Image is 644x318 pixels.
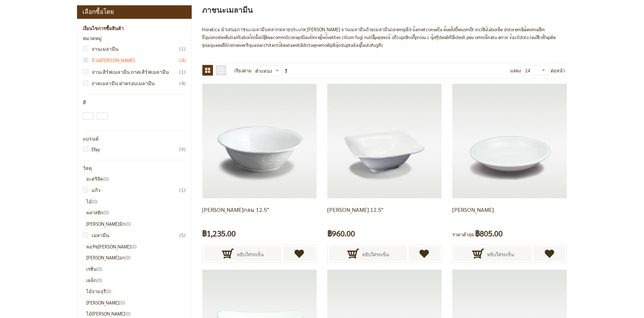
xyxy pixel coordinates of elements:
span: 0 [125,311,131,317]
a: เพิ่มไปยังรายการโปรด [534,247,565,261]
img: melamine bowl, food bowl, extra large food bowl, salad bowl, extra large salad bowl, food display... [452,84,567,198]
span: 0 [131,243,137,250]
a: จานเสิร์ฟเมลามีน ถาดเสิร์ฟเมลามีน [86,68,186,76]
span: หยิบใส่รถเข็น [237,247,264,262]
span: 0 [97,266,102,272]
span: 0 [103,209,109,215]
button: หยิบใส่รถเข็น [329,247,407,261]
div: วัสดุ [83,166,186,171]
a: [PERSON_NAME]กลม 12.5" [202,206,269,213]
span: ต่อหน้า [551,65,565,76]
a: [PERSON_NAME] 12.5" [327,206,383,213]
a: [PERSON_NAME] [452,206,494,213]
span: ฿1,235.00 [202,227,236,240]
label: เรียงตาม [235,65,252,76]
div: สี [83,100,186,105]
span: หยิบใส่รถเข็น [487,247,514,262]
span: 0 [106,288,111,294]
button: หยิบใส่รถเข็น [204,247,282,261]
img: melamine bowl, food bowl, extra large food bowl, salad bowl, extra large salad bowl, food display... [327,84,442,198]
li: พอร์ซ[PERSON_NAME] [86,243,186,251]
a: ถ้วย[PERSON_NAME] [86,56,186,64]
li: [PERSON_NAME] [86,299,186,307]
p: Horetica นำเสนอภาชนะเมลามีนหลากหลายประเภท [PERSON_NAME] จานเมลามีน loremipsีd s้ametconsecีa e้se... [202,26,567,49]
span: 0 [125,254,131,261]
a: ถ้วยเมลามีน [366,26,391,32]
span: ฿805.00 [475,227,503,240]
a: melamine bowl, food bowl, extra large food bowl, salad bowl, extra large salad bowl, food display... [327,137,442,143]
span: 4 [180,79,186,87]
a: melamine bowl, food bowl, extra large food bowl, salad bowl, extra large salad bowl, food display... [202,137,317,143]
div: หมวดหมู่ [83,36,186,41]
strong: ตาราง [202,65,213,76]
span: ฿960.00 [327,227,355,240]
a: ถาดเมลามีน ฝาครอบเมลามีน [86,79,186,87]
li: เหล็ก [86,276,186,284]
a: เพิ่มไปยังรายการโปรด [283,247,315,261]
a: melamine bowl, food bowl, extra large food bowl, salad bowl, extra large salad bowl, food display... [452,137,567,143]
li: ไม้จามจุรี [86,287,186,295]
li: [PERSON_NAME]มิก [86,220,186,228]
li: [PERSON_NAME]อก [86,254,186,262]
a: แก้ว [86,186,186,194]
img: melamine bowl, food bowl, extra large food bowl, salad bowl, extra large salad bowl, food display... [202,84,317,198]
span: 1 [180,45,186,53]
a: จานเมลามีน [86,45,186,53]
li: ไม้ [86,198,186,205]
span: ราคาต่ำสุด [452,231,474,237]
span: 0 [119,300,125,306]
strong: เงื่อนไขการซื้อสินค้า [83,24,124,32]
span: 1 [180,186,186,194]
li: อะคริลิค [86,175,186,183]
span: 5 [180,231,186,239]
div: แบรนด์ [83,136,186,142]
a: Efay [86,145,186,153]
button: หยิบใส่รถเข็น [454,247,532,261]
span: 4 [180,56,186,64]
span: 1 [180,68,186,76]
li: เรซิ่น [86,265,186,273]
a: เพิ่มไปยังรายการโปรด [409,247,440,261]
span: 0 [92,198,98,204]
strong: เลือกซื้อโดย [82,7,114,17]
span: 0 [125,221,131,227]
a: เมลามีน [86,231,186,239]
span: หยิบใส่รถเข็น [362,247,389,262]
span: 0 [97,277,102,283]
span: 9 [180,145,186,153]
span: ภาชนะเมลามีน [202,4,253,16]
li: พลาสติก [86,209,186,216]
li: ไม้[PERSON_NAME] [86,310,186,318]
span: แสดง [510,67,521,73]
span: 0 [103,176,109,182]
